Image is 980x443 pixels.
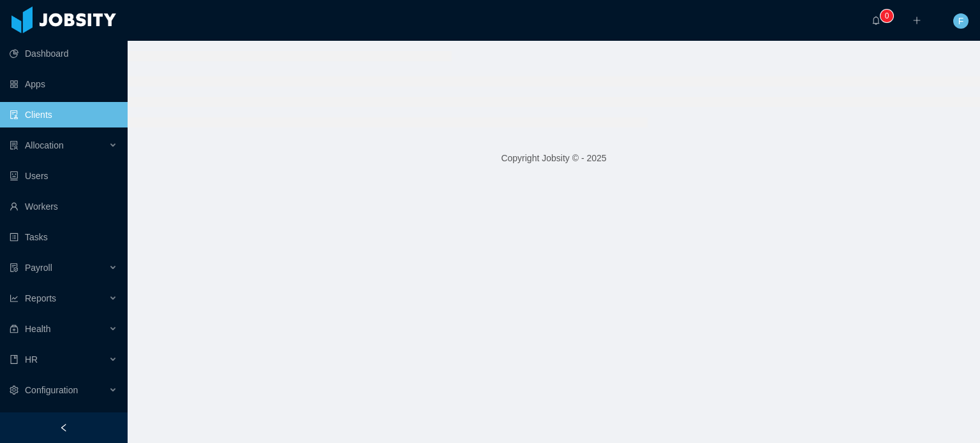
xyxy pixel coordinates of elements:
[10,141,19,150] i: icon: solution
[958,13,964,29] span: F
[25,354,38,365] span: HR
[10,163,117,189] a: icon: robotUsers
[25,385,78,395] span: Configuration
[880,10,893,22] sup: 0
[10,263,19,272] i: icon: file-protect
[10,355,19,364] i: icon: book
[10,102,117,127] a: icon: auditClients
[10,41,117,66] a: icon: pie-chartDashboard
[25,263,52,273] span: Payroll
[25,293,56,303] span: Reports
[10,224,117,250] a: icon: profileTasks
[25,140,64,150] span: Allocation
[10,294,19,303] i: icon: line-chart
[25,324,50,334] span: Health
[10,194,117,219] a: icon: userWorkers
[912,16,921,25] i: icon: plus
[10,386,19,395] i: icon: setting
[128,136,980,180] footer: Copyright Jobsity © - 2025
[872,16,880,25] i: icon: bell
[10,71,117,97] a: icon: appstoreApps
[10,324,19,333] i: icon: medicine-box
